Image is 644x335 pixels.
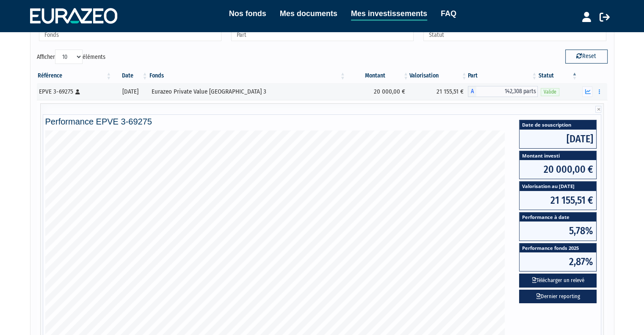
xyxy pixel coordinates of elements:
th: Référence : activer pour trier la colonne par ordre croissant [37,69,113,83]
span: 2,87% [520,252,596,271]
span: Performance à date [520,213,596,221]
th: Date: activer pour trier la colonne par ordre croissant [112,69,148,83]
span: Date de souscription [520,120,596,129]
img: 1732889491-logotype_eurazeo_blanc_rvb.png [30,8,117,23]
th: Montant: activer pour trier la colonne par ordre croissant [346,69,409,83]
div: [DATE] [115,87,145,96]
td: 20 000,00 € [346,83,409,100]
select: Afficheréléments [55,50,83,64]
a: Mes investissements [351,8,427,21]
div: A - Eurazeo Private Value Europe 3 [468,86,538,97]
span: Valide [541,88,559,96]
th: Valorisation: activer pour trier la colonne par ordre croissant [409,69,468,83]
span: Performance fonds 2025 [520,244,596,252]
h4: Performance EPVE 3-69275 [45,117,599,126]
a: FAQ [441,8,456,19]
th: Statut : activer pour trier la colonne par ordre d&eacute;croissant [538,69,578,83]
span: Montant investi [520,151,596,160]
a: Dernier reporting [519,290,597,304]
button: Télécharger un relevé [519,274,597,288]
a: Nos fonds [229,8,266,19]
td: 21 155,51 € [409,83,468,100]
span: 21 155,51 € [520,191,596,210]
button: Reset [565,50,608,63]
span: A [468,86,476,97]
div: Eurazeo Private Value [GEOGRAPHIC_DATA] 3 [151,87,343,96]
div: EPVE 3-69275 [39,87,110,96]
a: Mes documents [280,8,337,19]
label: Afficher éléments [37,50,105,64]
th: Part: activer pour trier la colonne par ordre croissant [468,69,538,83]
th: Fonds: activer pour trier la colonne par ordre croissant [148,69,346,83]
span: [DATE] [520,130,596,148]
span: Valorisation au [DATE] [520,182,596,191]
span: 5,78% [520,221,596,240]
span: 20 000,00 € [520,160,596,179]
span: 142,308 parts [476,86,538,97]
i: [Français] Personne physique [75,89,80,94]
